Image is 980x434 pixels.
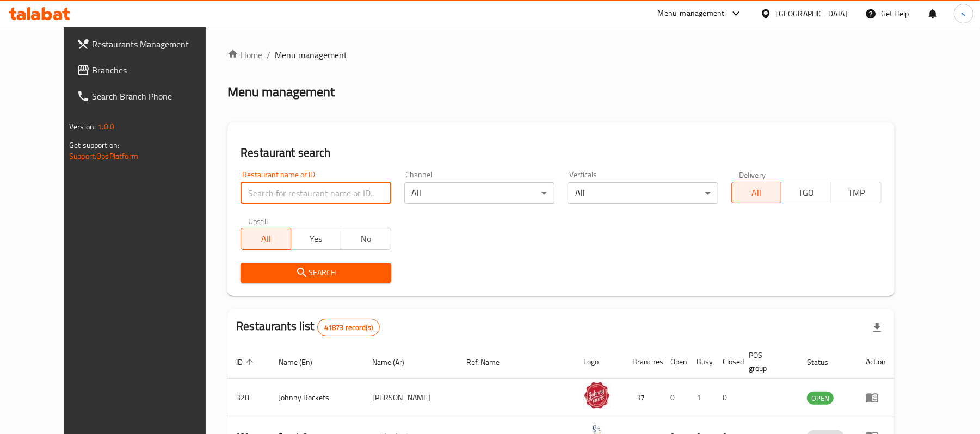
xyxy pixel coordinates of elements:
[227,83,335,101] h2: Menu management
[236,356,257,369] span: ID
[467,356,514,369] span: Ref. Name
[341,228,391,250] button: No
[624,345,662,379] th: Branches
[68,57,227,83] a: Branches
[807,356,842,369] span: Status
[662,345,688,379] th: Open
[776,8,848,20] div: [GEOGRAPHIC_DATA]
[781,182,831,203] button: TGO
[714,379,740,417] td: 0
[568,182,718,204] div: All
[864,314,890,340] div: Export file
[92,64,219,77] span: Branches
[291,228,341,250] button: Yes
[739,171,766,178] label: Delivery
[245,231,287,247] span: All
[688,345,714,379] th: Busy
[749,349,785,375] span: POS group
[714,345,740,379] th: Closed
[249,266,382,280] span: Search
[658,7,725,20] div: Menu-management
[241,263,391,283] button: Search
[583,382,611,409] img: Johnny Rockets
[836,185,877,201] span: TMP
[227,48,895,61] nav: breadcrumb
[69,149,138,163] a: Support.OpsPlatform
[68,31,227,57] a: Restaurants Management
[662,379,688,417] td: 0
[866,391,886,404] div: Menu
[575,345,624,379] th: Logo
[97,120,114,134] span: 1.0.0
[241,145,882,161] h2: Restaurant search
[227,379,270,417] td: 328
[404,182,554,204] div: All
[807,392,834,405] div: OPEN
[248,217,268,225] label: Upsell
[270,379,363,417] td: Johnny Rockets
[275,48,347,61] span: Menu management
[92,90,219,103] span: Search Branch Phone
[92,38,219,51] span: Restaurants Management
[731,182,782,203] button: All
[346,231,387,247] span: No
[807,392,834,405] span: OPEN
[69,138,119,152] span: Get support on:
[279,356,326,369] span: Name (En)
[857,345,895,379] th: Action
[624,379,662,417] td: 37
[786,185,827,201] span: TGO
[236,318,380,336] h2: Restaurants list
[688,379,714,417] td: 1
[69,120,96,134] span: Version:
[241,182,391,204] input: Search for restaurant name or ID..
[295,231,337,247] span: Yes
[318,323,379,333] span: 41873 record(s)
[241,228,291,250] button: All
[831,182,882,203] button: TMP
[68,83,227,109] a: Search Branch Phone
[736,185,778,201] span: All
[372,356,418,369] span: Name (Ar)
[317,319,380,336] div: Total records count
[227,48,262,61] a: Home
[363,379,458,417] td: [PERSON_NAME]
[267,48,270,61] li: /
[961,8,965,20] span: s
